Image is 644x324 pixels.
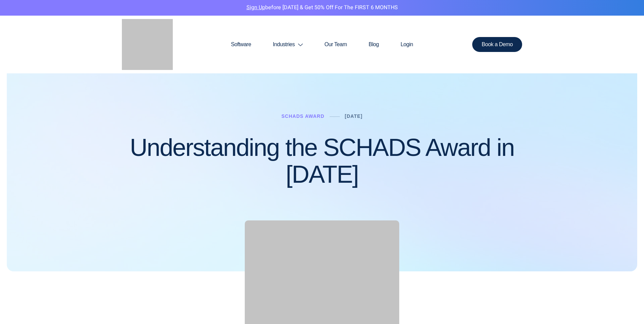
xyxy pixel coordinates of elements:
[262,28,314,61] a: Industries
[220,28,262,61] a: Software
[358,28,390,61] a: Blog
[281,113,325,119] a: Schads Award
[345,113,363,119] a: [DATE]
[472,37,522,52] a: Book a Demo
[5,3,639,12] p: before [DATE] & Get 50% Off for the FIRST 6 MONTHS
[246,3,265,12] a: Sign Up
[314,28,358,61] a: Our Team
[390,28,424,61] a: Login
[122,134,522,188] h1: Understanding the SCHADS Award in [DATE]
[482,42,513,47] span: Book a Demo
